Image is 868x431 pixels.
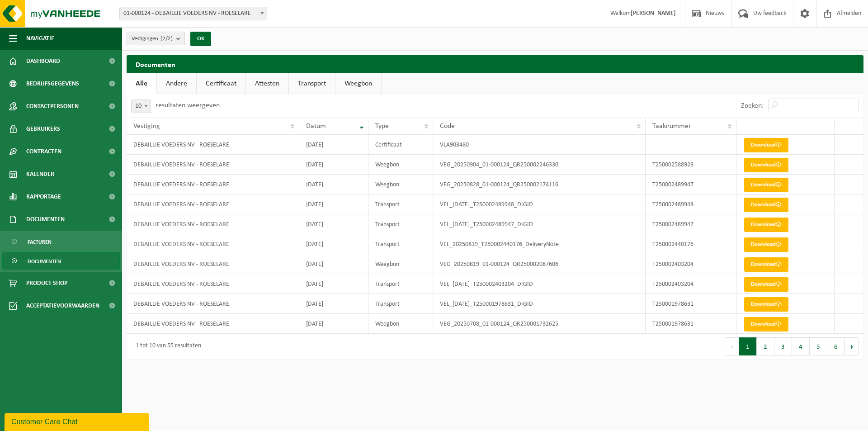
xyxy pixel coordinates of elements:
[246,73,288,94] a: Attesten
[646,314,736,334] td: T250001978631
[5,411,151,431] iframe: chat widget
[744,138,788,152] a: Download
[131,99,151,113] span: 10
[299,214,368,234] td: [DATE]
[440,123,455,130] span: Code
[132,32,173,46] span: Vestigingen
[744,178,788,192] a: Download
[299,314,368,334] td: [DATE]
[28,253,61,270] span: Documenten
[845,337,859,355] button: Next
[368,234,433,254] td: Transport
[127,254,299,274] td: DEBAILLIE VOEDERS NV - ROESELARE
[744,277,788,292] a: Download
[156,102,220,109] label: resultaten weergeven
[289,73,335,94] a: Transport
[127,274,299,294] td: DEBAILLIE VOEDERS NV - ROESELARE
[646,194,736,214] td: T250002489948
[744,237,788,252] a: Download
[26,140,61,163] span: Contracten
[127,135,299,155] td: DEBAILLIE VOEDERS NV - ROESELARE
[646,214,736,234] td: T250002489947
[299,194,368,214] td: [DATE]
[197,73,245,94] a: Certificaat
[299,234,368,254] td: [DATE]
[433,254,646,274] td: VEG_20250819_01-000124_QR250002087606
[646,294,736,314] td: T250001978631
[744,297,788,312] a: Download
[26,95,79,118] span: Contactpersonen
[127,234,299,254] td: DEBAILLIE VOEDERS NV - ROESELARE
[646,234,736,254] td: T250002440176
[2,233,120,250] a: Facturen
[744,257,788,272] a: Download
[741,102,764,109] label: Zoeken:
[368,135,433,155] td: Certificaat
[26,50,60,72] span: Dashboard
[810,337,827,355] button: 5
[119,7,267,20] span: 01-000124 - DEBAILLIE VOEDERS NV - ROESELARE
[299,254,368,274] td: [DATE]
[631,10,676,17] strong: [PERSON_NAME]
[368,254,433,274] td: Weegbon
[433,214,646,234] td: VEL_[DATE]_T250002489947_DIGID
[127,73,156,94] a: Alle
[120,7,267,20] span: 01-000124 - DEBAILLIE VOEDERS NV - ROESELARE
[26,163,54,185] span: Kalender
[757,337,774,355] button: 2
[433,294,646,314] td: VEL_[DATE]_T250001978631_DIGID
[133,123,160,130] span: Vestiging
[368,294,433,314] td: Transport
[335,73,381,94] a: Weegbon
[299,274,368,294] td: [DATE]
[744,218,788,232] a: Download
[774,337,792,355] button: 3
[26,72,79,95] span: Bedrijfsgegevens
[127,175,299,194] td: DEBAILLIE VOEDERS NV - ROESELARE
[433,274,646,294] td: VEL_[DATE]_T250002403204_DIGID
[375,123,389,130] span: Type
[792,337,810,355] button: 4
[28,233,52,251] span: Facturen
[646,155,736,175] td: T250002588928
[131,338,201,355] div: 1 tot 10 van 55 resultaten
[26,272,67,294] span: Product Shop
[433,175,646,194] td: VEG_20250828_01-000124_QR250002174116
[368,314,433,334] td: Weegbon
[744,158,788,172] a: Download
[306,123,326,130] span: Datum
[127,55,863,73] h2: Documenten
[157,73,196,94] a: Andere
[368,194,433,214] td: Transport
[433,135,646,155] td: VLA903480
[127,214,299,234] td: DEBAILLIE VOEDERS NV - ROESELARE
[127,294,299,314] td: DEBAILLIE VOEDERS NV - ROESELARE
[744,198,788,212] a: Download
[26,294,99,317] span: Acceptatievoorwaarden
[433,194,646,214] td: VEL_[DATE]_T250002489948_DIGID
[739,337,757,355] button: 1
[127,194,299,214] td: DEBAILLIE VOEDERS NV - ROESELARE
[299,294,368,314] td: [DATE]
[433,155,646,175] td: VEG_20250904_01-000124_QR250002246330
[26,118,60,140] span: Gebruikers
[127,155,299,175] td: DEBAILLIE VOEDERS NV - ROESELARE
[299,135,368,155] td: [DATE]
[26,208,65,231] span: Documenten
[26,185,61,208] span: Rapportage
[127,32,185,45] button: Vestigingen(2/2)
[652,123,691,130] span: Taaknummer
[160,36,173,42] count: (2/2)
[646,175,736,194] td: T250002489947
[646,254,736,274] td: T250002403204
[127,314,299,334] td: DEBAILLIE VOEDERS NV - ROESELARE
[368,274,433,294] td: Transport
[132,100,151,113] span: 10
[827,337,845,355] button: 6
[190,32,211,46] button: OK
[433,234,646,254] td: VEL_20250819_T250002440176_DeliveryNote
[368,214,433,234] td: Transport
[2,252,120,270] a: Documenten
[368,175,433,194] td: Weegbon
